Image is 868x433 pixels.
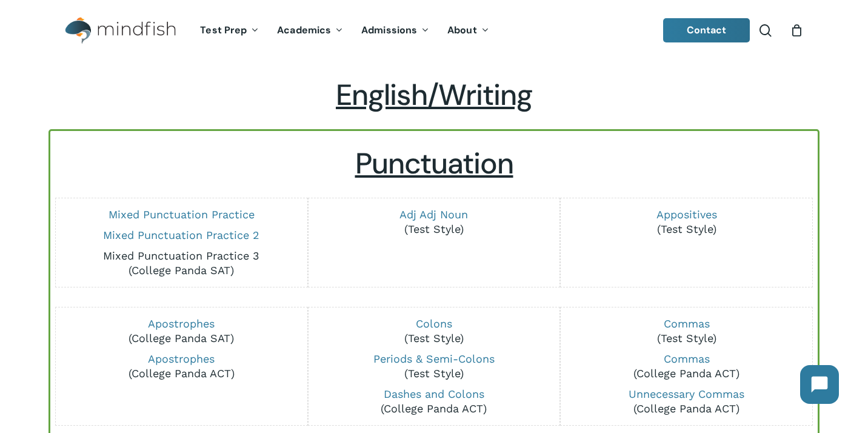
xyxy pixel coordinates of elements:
a: Adj Adj Noun [399,208,468,221]
a: Mixed Punctuation Practice [109,208,255,221]
a: Mixed Punctuation Practice 3 [103,249,259,262]
p: (College Panda ACT) [569,387,805,416]
p: (College Panda ACT) [316,387,552,416]
span: Contact [687,24,727,36]
a: Academics [268,25,352,36]
u: Punctuation [355,144,513,183]
a: Admissions [352,25,438,36]
p: (Test Style) [316,207,552,237]
a: Test Prep [191,25,268,36]
span: Admissions [361,24,417,36]
p: (College Panda ACT) [569,352,805,381]
p: (College Panda ACT) [64,352,300,381]
p: (Test Style) [316,352,552,381]
a: Commas [664,317,710,330]
span: Academics [277,24,331,36]
a: Apostrophes [148,352,215,365]
p: (College Panda SAT) [64,249,300,278]
a: Mixed Punctuation Practice 2 [103,229,259,241]
p: (Test Style) [569,317,805,346]
a: Colons [416,317,452,330]
a: Commas [664,352,710,365]
iframe: Chatbot [788,353,851,416]
p: (College Panda SAT) [64,317,300,346]
span: Test Prep [200,24,247,36]
a: About [438,25,498,36]
a: Contact [663,18,750,42]
a: Apostrophes [148,317,215,330]
a: Dashes and Colons [384,388,484,400]
a: Periods & Semi-Colons [373,352,495,365]
a: Appositives [656,208,717,221]
p: (Test Style) [316,317,552,346]
span: English/Writing [336,76,532,114]
nav: Main Menu [191,8,498,53]
p: (Test Style) [569,207,805,237]
a: Unnecessary Commas [629,388,744,400]
a: Cart [790,24,803,37]
header: Main Menu [48,8,820,53]
span: About [447,24,477,36]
